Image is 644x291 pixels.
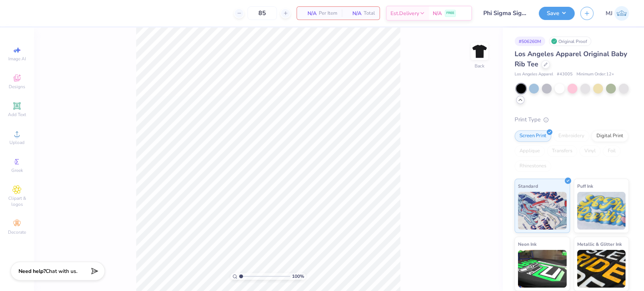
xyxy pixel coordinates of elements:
[433,9,442,17] span: N/A
[557,71,573,78] span: # 43005
[518,240,536,248] span: Neon Ink
[515,161,551,172] div: Rhinestones
[576,71,614,78] span: Minimum Order: 12 +
[539,7,575,20] button: Save
[518,192,567,230] img: Standard
[592,130,628,142] div: Digital Print
[547,145,577,157] div: Transfers
[9,84,25,90] span: Designs
[515,115,629,124] div: Print Type
[364,9,375,17] span: Total
[4,195,30,207] span: Clipart & logos
[606,6,629,21] a: MJ
[515,71,553,78] span: Los Angeles Apparel
[446,11,454,16] span: FREE
[553,130,589,142] div: Embroidery
[515,37,545,46] div: # 506260M
[8,56,26,62] span: Image AI
[603,145,621,157] div: Foil
[614,6,629,21] img: Mark Joshua Mullasgo
[292,273,304,280] span: 100 %
[577,192,626,230] img: Puff Ink
[518,182,538,190] span: Standard
[18,268,46,275] strong: Need help?
[515,145,545,157] div: Applique
[247,6,277,20] input: – –
[518,250,567,288] img: Neon Ink
[478,6,533,21] input: Untitled Design
[472,44,487,59] img: Back
[579,145,601,157] div: Vinyl
[606,9,612,18] span: MJ
[475,63,484,69] div: Back
[8,229,26,235] span: Decorate
[319,9,337,17] span: Per Item
[11,167,23,173] span: Greek
[46,268,77,275] span: Chat with us.
[9,139,25,145] span: Upload
[577,240,622,248] span: Metallic & Glitter Ink
[301,9,317,17] span: N/A
[549,37,591,46] div: Original Proof
[577,250,626,288] img: Metallic & Glitter Ink
[8,112,26,118] span: Add Text
[390,9,419,17] span: Est. Delivery
[515,130,551,142] div: Screen Print
[577,182,593,190] span: Puff Ink
[346,9,361,17] span: N/A
[515,49,627,69] span: Los Angeles Apparel Original Baby Rib Tee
